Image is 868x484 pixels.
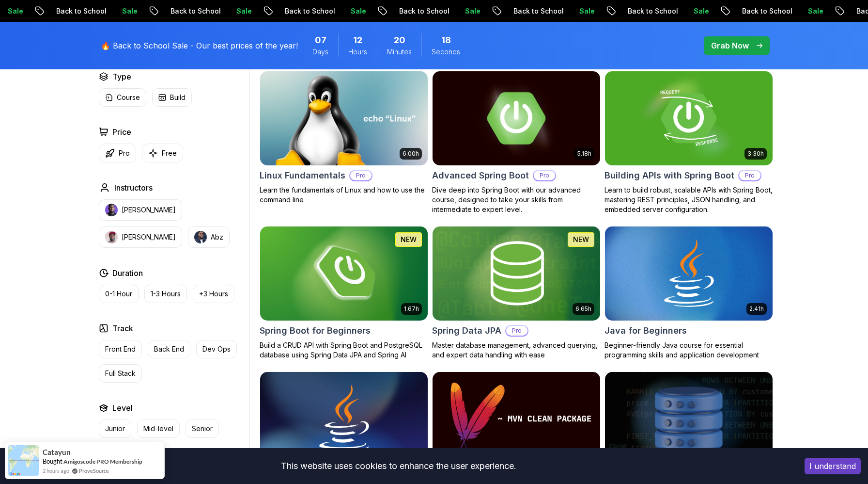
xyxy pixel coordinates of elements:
img: Maven Essentials card [433,372,600,466]
p: Sale [686,6,717,16]
p: Pro [534,171,555,180]
span: Days [312,47,328,57]
button: Course [99,88,146,107]
p: 1-3 Hours [151,289,181,299]
button: +3 Hours [193,285,234,303]
button: Junior [99,419,131,438]
p: Back to School [277,6,343,16]
p: Learn to build robust, scalable APIs with Spring Boot, mastering REST principles, JSON handling, ... [604,185,773,214]
button: 0-1 Hour [99,285,139,303]
button: Pro [99,144,136,162]
p: 1.67h [404,305,419,313]
h2: Spring Boot for Beginners [260,324,371,338]
p: Sale [114,6,145,16]
span: Catayun [43,448,71,456]
div: This website uses cookies to enhance the user experience. [7,455,790,477]
p: Back to School [620,6,686,16]
button: Full Stack [99,364,142,383]
button: instructor img[PERSON_NAME] [99,199,182,221]
p: Pro [119,148,130,158]
a: Spring Data JPA card6.65hNEWSpring Data JPAProMaster database management, advanced querying, and ... [432,226,601,360]
img: Advanced Spring Boot card [428,69,604,167]
button: Accept cookies [805,458,861,474]
p: Full Stack [105,369,136,378]
p: Back End [154,344,184,354]
p: Back to School [48,6,114,16]
button: 1-3 Hours [144,285,187,303]
p: [PERSON_NAME] [122,232,176,242]
p: Build [170,93,186,102]
h2: Building APIs with Spring Boot [604,169,734,182]
p: Free [162,148,177,158]
img: instructor img [105,204,118,216]
h2: Level [112,402,133,414]
a: Spring Boot for Beginners card1.67hNEWSpring Boot for BeginnersBuild a CRUD API with Spring Boot ... [260,226,428,360]
a: Advanced Spring Boot card5.18hAdvanced Spring BootProDive deep into Spring Boot with our advanced... [432,71,601,214]
button: Back End [148,340,190,358]
p: Back to School [506,6,572,16]
h2: Price [112,126,131,138]
p: Pro [506,326,527,336]
p: Dev Ops [202,344,231,354]
p: Dive deep into Spring Boot with our advanced course, designed to take your skills from intermedia... [432,185,601,214]
p: Sale [229,6,260,16]
span: Hours [348,47,367,57]
h2: Linux Fundamentals [260,169,345,182]
button: Mid-level [137,419,180,438]
p: 2.41h [749,305,764,313]
p: Front End [105,344,136,354]
p: Abz [211,232,223,242]
img: Linux Fundamentals card [260,71,428,165]
button: Dev Ops [196,340,237,358]
p: Sale [800,6,831,16]
p: Mid-level [143,424,173,434]
p: Beginner-friendly Java course for essential programming skills and application development [604,340,773,360]
img: Java for Beginners card [605,226,773,321]
h2: Spring Data JPA [432,324,501,338]
a: Building APIs with Spring Boot card3.30hBuilding APIs with Spring BootProLearn to build robust, s... [604,71,773,214]
p: Senior [192,424,213,434]
button: instructor img[PERSON_NAME] [99,226,182,248]
a: Amigoscode PRO Membership [63,458,142,465]
p: 🔥 Back to School Sale - Our best prices of the year! [101,40,298,51]
a: ProveSource [79,467,109,475]
p: Sale [572,6,603,16]
button: Free [142,144,183,162]
p: NEW [401,235,417,244]
h2: Instructors [114,182,153,194]
span: 20 Minutes [394,33,405,47]
p: NEW [573,235,589,244]
span: 7 Days [315,33,326,47]
button: Senior [186,419,219,438]
p: Back to School [163,6,229,16]
p: Master database management, advanced querying, and expert data handling with ease [432,340,601,360]
img: Advanced Databases card [605,372,773,466]
p: +3 Hours [199,289,228,299]
p: Course [117,93,140,102]
img: Building APIs with Spring Boot card [605,71,773,165]
span: Seconds [432,47,460,57]
span: 12 Hours [353,33,362,47]
h2: Type [112,71,131,82]
h2: Track [112,323,133,334]
p: Pro [350,171,372,180]
p: [PERSON_NAME] [122,205,176,215]
p: Pro [739,171,760,180]
p: Sale [343,6,374,16]
img: instructor img [105,231,118,243]
p: Back to School [391,6,457,16]
p: Sale [457,6,488,16]
img: Spring Data JPA card [433,226,600,321]
img: provesource social proof notification image [8,445,39,476]
p: Back to School [734,6,800,16]
img: Spring Boot for Beginners card [260,226,428,321]
span: 2 hours ago [43,467,69,475]
button: instructor imgAbz [188,226,230,248]
a: Java for Beginners card2.41hJava for BeginnersBeginner-friendly Java course for essential program... [604,226,773,360]
button: Front End [99,340,142,358]
button: Build [152,88,192,107]
span: Bought [43,457,62,465]
span: Minutes [387,47,412,57]
p: Grab Now [711,40,749,51]
h2: Advanced Spring Boot [432,169,529,182]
